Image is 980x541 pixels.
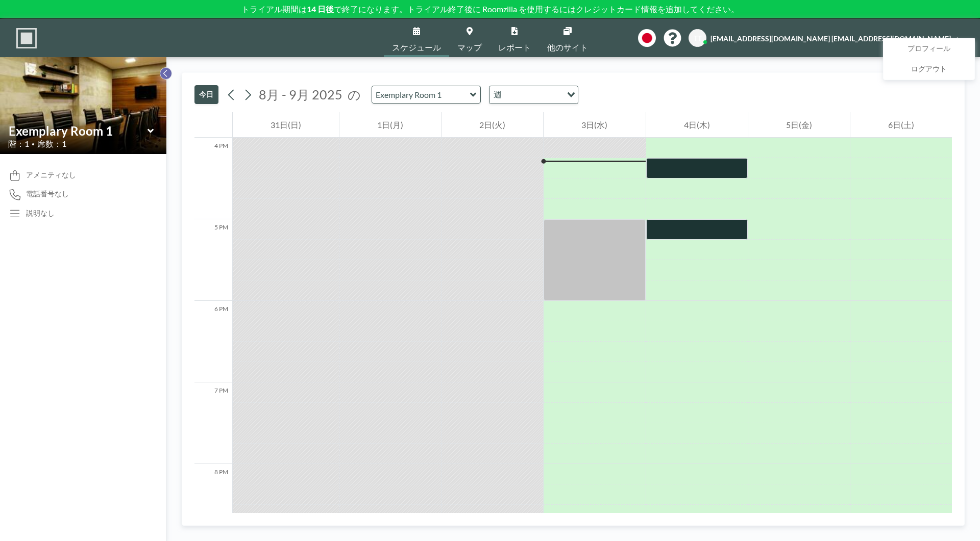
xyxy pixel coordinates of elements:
[492,88,504,101] span: 週
[384,19,449,57] a: スケジュール
[489,86,578,104] div: Search for option
[32,141,35,147] span: •
[539,19,596,57] a: 他のサイト
[16,28,37,48] img: organization-logo
[233,112,339,138] div: 31日(日)
[339,112,441,138] div: 1日(月)
[850,112,952,138] div: 6日(土)
[37,139,66,149] span: 席数：1
[194,138,232,219] div: 4 PM
[194,301,232,382] div: 6 PM
[694,34,702,43] span: TT
[26,209,55,218] div: 説明なし
[259,87,342,102] span: 8月 - 9月 2025
[442,112,543,138] div: 2日(火)
[307,4,334,14] b: 14 日後
[908,44,950,54] span: プロフィール
[194,219,232,301] div: 5 PM
[26,189,69,198] span: 電話番号なし
[884,59,974,80] a: ログアウト
[194,85,218,104] button: 今日
[449,19,490,57] a: マップ
[26,170,76,179] span: アメニティなし
[710,34,951,43] span: [EMAIL_ADDRESS][DOMAIN_NAME] [EMAIL_ADDRESS][DOMAIN_NAME]
[498,43,531,51] span: レポート
[392,43,441,51] span: スケジュール
[884,39,974,59] a: プロフィール
[748,112,850,138] div: 5日(金)
[646,112,748,138] div: 4日(木)
[194,382,232,464] div: 7 PM
[8,139,29,149] span: 階：1
[544,112,645,138] div: 3日(水)
[457,43,482,51] span: マップ
[911,64,947,74] span: ログアウト
[547,43,588,51] span: 他のサイト
[348,87,361,102] span: の
[490,19,539,57] a: レポート
[9,123,148,138] input: Exemplary Room 1
[505,88,561,101] input: Search for option
[372,86,470,103] input: Exemplary Room 1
